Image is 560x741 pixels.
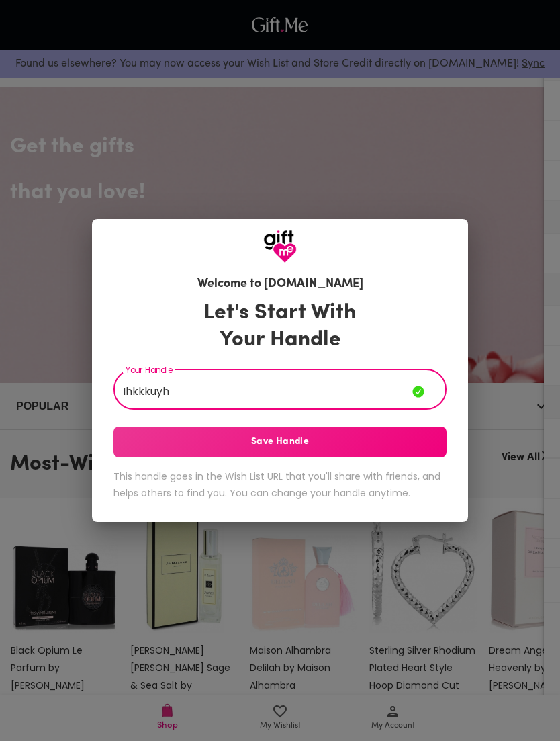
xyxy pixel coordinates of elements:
img: GiftMe Logo [263,230,297,263]
h3: Let's Start With Your Handle [187,300,373,353]
span: Save Handle [113,435,447,449]
h6: This handle goes in the Wish List URL that you'll share with friends, and helps others to find yo... [113,468,447,501]
button: Save Handle [113,427,447,457]
h6: Welcome to [DOMAIN_NAME] [197,275,363,294]
input: Your Handle [113,372,412,410]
